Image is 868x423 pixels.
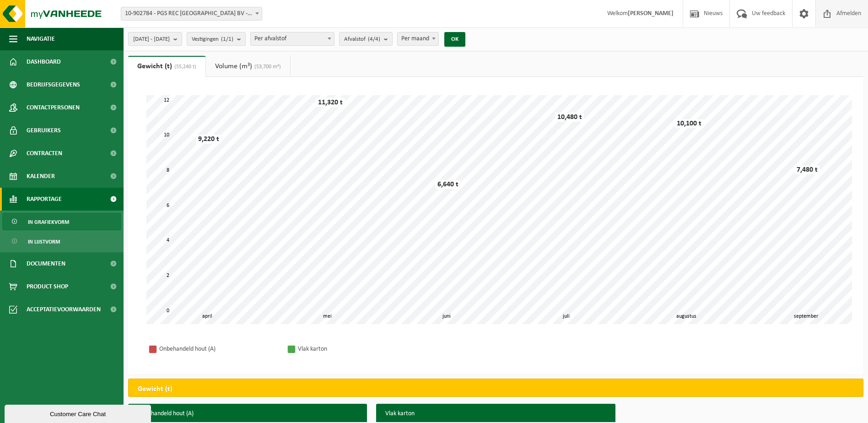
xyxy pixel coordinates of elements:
div: Onbehandeld hout (A) [159,343,278,355]
button: OK [444,32,465,47]
button: Afvalstof(4/4) [339,32,393,46]
span: In lijstvorm [28,233,60,250]
span: Per maand [397,32,439,46]
div: 11,320 t [316,98,345,107]
span: 10-902784 - PGS REC BELGIUM BV - OOSTENDE [121,7,262,21]
span: Vestigingen [192,33,233,46]
span: (55,240 t) [172,64,196,70]
div: 6,640 t [435,180,461,189]
span: Dashboard [27,50,61,73]
div: 7,480 t [794,165,820,174]
span: Acceptatievoorwaarden [27,298,101,321]
span: 10-902784 - PGS REC BELGIUM BV - OOSTENDE [121,7,262,20]
div: 9,220 t [196,135,221,144]
span: [DATE] - [DATE] [133,33,170,46]
div: 10,100 t [674,119,704,128]
count: (4/4) [368,36,380,42]
button: Vestigingen(1/1) [187,32,246,46]
span: Per afvalstof [251,33,334,45]
span: Product Shop [27,275,68,298]
div: 10,480 t [555,113,584,122]
span: Per afvalstof [250,32,334,46]
span: Navigatie [27,27,55,50]
span: In grafiekvorm [28,213,69,231]
div: Vlak karton [298,343,417,355]
a: Volume (m³) [206,56,290,77]
a: Gewicht (t) [128,56,205,77]
span: Documenten [27,252,65,275]
a: In lijstvorm [2,233,121,250]
h2: Gewicht (t) [129,379,182,399]
span: Per maand [398,33,438,45]
span: Afvalstof [344,33,380,46]
iframe: chat widget [5,403,153,423]
strong: [PERSON_NAME] [628,10,674,17]
span: Contracten [27,142,62,165]
span: Kalender [27,165,55,188]
button: [DATE] - [DATE] [128,32,182,46]
span: (53,700 m³) [252,64,281,70]
a: In grafiekvorm [2,213,121,230]
count: (1/1) [221,36,233,42]
span: Rapportage [27,188,62,211]
span: Bedrijfsgegevens [27,73,80,96]
span: Gebruikers [27,119,61,142]
span: Contactpersonen [27,96,80,119]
